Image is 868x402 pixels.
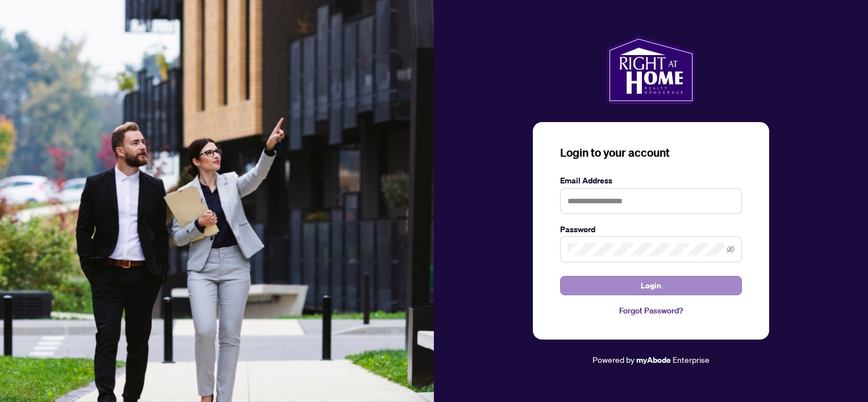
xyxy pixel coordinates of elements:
span: Powered by [592,354,635,365]
span: Login [641,277,661,295]
span: eye-invisible [727,245,735,253]
h3: Login to your account [560,145,742,161]
img: ma-logo [607,36,695,104]
span: Enterprise [673,354,710,365]
label: Password [560,223,742,236]
label: Email Address [560,174,742,187]
a: myAbode [636,354,671,366]
button: Login [560,276,742,295]
a: Forgot Password? [560,304,742,317]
